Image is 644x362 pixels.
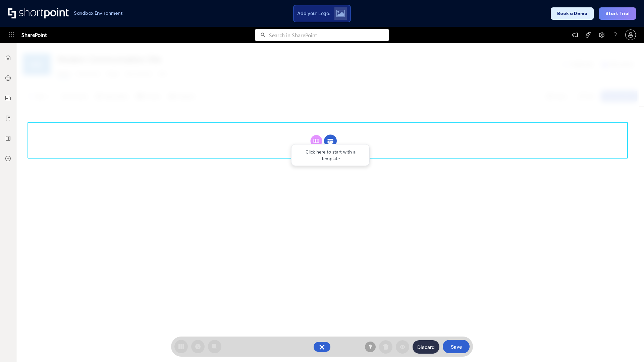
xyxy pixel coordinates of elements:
[443,340,470,353] button: Save
[74,11,123,15] h1: Sandbox Environment
[269,29,389,41] input: Search in SharePoint
[551,7,594,20] button: Book a Demo
[413,340,439,354] button: Discard
[21,27,47,43] span: SharePoint
[599,7,636,20] button: Start Trial
[336,10,345,17] img: Upload logo
[523,284,644,362] iframe: Chat Widget
[297,10,330,16] span: Add your Logo:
